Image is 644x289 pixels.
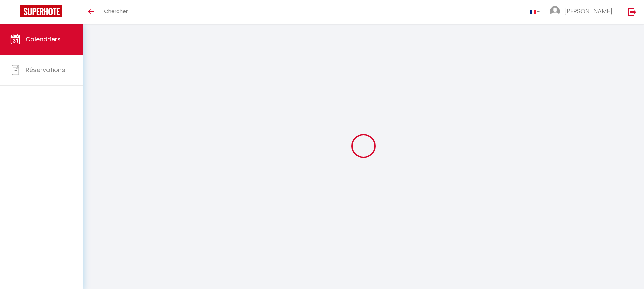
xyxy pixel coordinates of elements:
span: Calendriers [26,35,61,43]
span: [PERSON_NAME] [564,7,612,15]
span: Chercher [104,8,128,15]
img: ... [550,6,560,16]
img: logout [628,8,636,16]
span: Réservations [26,66,65,74]
img: Super Booking [20,5,62,17]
